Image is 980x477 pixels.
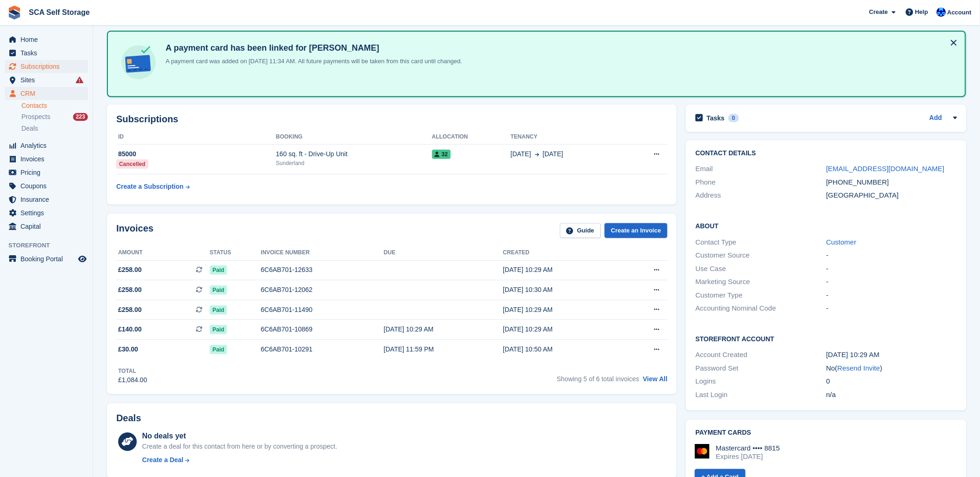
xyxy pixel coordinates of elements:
a: Prospects 223 [21,112,88,122]
div: [PHONE_NUMBER] [827,177,957,188]
img: card-linked-ebf98d0992dc2aeb22e95c0e3c79077019eb2392cfd83c6a337811c24bc77127.svg [119,43,158,82]
div: - [827,277,957,287]
div: Contact Type [695,237,826,248]
span: Subscriptions [20,60,76,73]
div: n/a [827,390,957,400]
div: 6C6AB701-10291 [261,344,384,354]
a: Deals [21,124,88,133]
th: Invoice number [261,245,384,260]
div: 85000 [116,149,276,159]
div: 6C6AB701-12633 [261,265,384,275]
span: Capital [20,220,76,233]
span: Coupons [20,179,76,192]
h2: Payment cards [695,429,957,437]
img: stora-icon-8386f47178a22dfd0bd8f6a31ec36ba5ce8667c1dd55bd0f319d3a0aa187defe.svg [7,6,21,20]
div: [DATE] 10:29 AM [503,305,621,315]
a: menu [5,139,88,152]
span: Paid [210,305,227,315]
h2: Tasks [707,114,725,122]
div: Create a deal for this contact from here or by converting a prospect. [142,442,337,451]
span: Tasks [20,46,76,60]
a: menu [5,46,88,60]
div: Password Set [695,363,826,374]
a: menu [5,73,88,86]
div: [DATE] 10:50 AM [503,344,621,354]
a: Create a Deal [142,455,337,465]
span: Help [915,7,928,17]
div: Use Case [695,264,826,274]
div: [DATE] 10:29 AM [503,265,621,275]
a: menu [5,220,88,233]
div: Phone [695,177,826,188]
h4: A payment card has been linked for [PERSON_NAME] [162,43,462,53]
th: Amount [116,245,210,260]
div: Address [695,190,826,201]
span: £258.00 [118,305,142,315]
a: menu [5,33,88,46]
div: [DATE] 10:30 AM [503,285,621,295]
h2: Contact Details [695,150,957,157]
a: menu [5,179,88,192]
th: Booking [276,130,432,145]
div: Marketing Source [695,277,826,287]
span: Invoices [20,152,76,166]
div: Accounting Nominal Code [695,303,826,314]
div: Last Login [695,390,826,400]
div: Expires [DATE] [716,452,780,461]
div: Create a Subscription [116,182,184,192]
div: Customer Source [695,250,826,261]
div: No [827,363,957,374]
div: - [827,290,957,301]
span: Booking Portal [20,252,76,265]
i: Smart entry sync failures have occurred [76,76,83,84]
a: [EMAIL_ADDRESS][DOMAIN_NAME] [827,165,945,172]
div: [DATE] 10:29 AM [384,325,503,334]
span: Sites [20,73,76,86]
span: Pricing [20,166,76,179]
div: Email [695,164,826,174]
th: Status [210,245,261,260]
a: Preview store [77,253,88,265]
div: 160 sq. ft - Drive-Up Unit [276,149,432,159]
a: View All [643,375,668,383]
div: 6C6AB701-11490 [261,305,384,315]
span: Storefront [8,241,93,250]
div: Customer Type [695,290,826,301]
div: 0 [728,114,739,122]
span: CRM [20,87,76,100]
span: Paid [210,325,227,334]
th: Allocation [432,130,511,145]
div: 223 [73,113,88,121]
a: Resend Invite [838,364,880,372]
div: [DATE] 10:29 AM [827,350,957,360]
span: Showing 5 of 6 total invoices [557,375,639,383]
div: [DATE] 11:59 PM [384,344,503,354]
a: Customer [827,238,857,246]
a: Create an Invoice [605,223,668,238]
th: ID [116,130,276,145]
h2: Invoices [116,223,153,238]
span: Create [869,7,888,17]
div: - [827,250,957,261]
h2: Storefront Account [695,334,957,343]
span: 32 [432,150,451,159]
div: [GEOGRAPHIC_DATA] [827,190,957,201]
a: menu [5,193,88,206]
span: Insurance [20,193,76,206]
a: Create a Subscription [116,178,190,195]
span: £258.00 [118,285,142,295]
a: Contacts [21,101,88,110]
a: Add [930,113,942,124]
div: Account Created [695,350,826,360]
span: Paid [210,285,227,295]
div: Cancelled [116,159,148,169]
a: menu [5,166,88,179]
a: menu [5,206,88,219]
span: Account [947,8,972,17]
span: [DATE] [543,149,563,159]
div: - [827,303,957,314]
th: Created [503,245,621,260]
span: Prospects [21,113,50,121]
span: Paid [210,345,227,354]
div: Mastercard •••• 8815 [716,444,780,452]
